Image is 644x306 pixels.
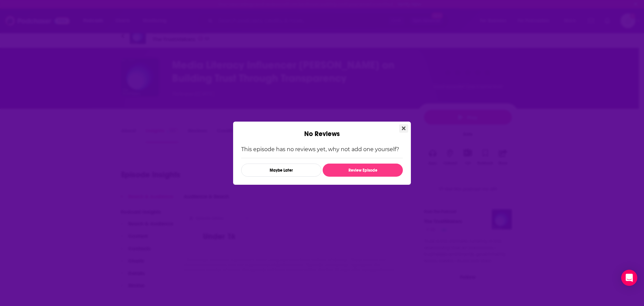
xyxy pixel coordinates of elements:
[233,122,411,138] div: No Reviews
[399,124,408,133] button: Close
[241,164,321,177] button: Maybe Later
[323,164,403,177] button: Review Episode
[241,146,403,152] p: This episode has no reviews yet, why not add one yourself?
[621,270,637,286] div: Open Intercom Messenger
